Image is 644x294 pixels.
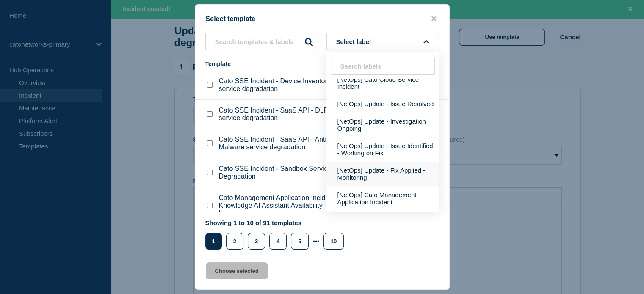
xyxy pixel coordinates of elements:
[331,58,435,75] input: Search labels
[269,233,287,250] button: 4
[326,162,439,186] button: [NetOps] Update - Fix Applied - Monitoring
[326,33,439,50] button: Select label
[326,71,439,95] button: [NetOps] Cato Cloud Service Incident
[207,82,213,88] input: Cato SSE Incident - Device Inventory service degradation checkbox
[326,113,439,137] button: [NetOps] Update - Investigation Ongoing
[226,233,243,250] button: 2
[219,165,340,180] p: Cato SSE Incident - Sandbox Service Degradation
[206,262,268,279] button: Choose selected
[219,136,340,151] p: Cato SSE Incident - SaaS API - Anti-Malware service degradation
[195,15,449,23] div: Select template
[248,233,265,250] button: 3
[326,186,439,211] button: [NetOps] Cato Management Application Incident
[323,233,344,250] button: 10
[291,233,308,250] button: 5
[205,233,222,250] button: 1
[326,95,439,113] button: [NetOps] Update - Issue Resolved
[219,77,340,93] p: Cato SSE Incident - Device Inventory service degradation
[326,137,439,162] button: [NetOps] Update - Issue Identified - Working on Fix
[207,140,213,146] input: Cato SSE Incident - SaaS API - Anti-Malware service degradation checkbox
[207,111,213,117] input: Cato SSE Incident - SaaS API - DLP service degradation checkbox
[207,203,213,208] input: Cato Management Application Incident - Knowledge AI Assistant Availability Issues checkbox
[219,107,340,122] p: Cato SSE Incident - SaaS API - DLP service degradation
[205,219,348,226] p: Showing 1 to 10 of 91 templates
[205,60,340,67] div: Template
[429,15,439,23] button: close button
[219,194,340,217] p: Cato Management Application Incident - Knowledge AI Assistant Availability Issues
[326,211,439,228] button: [NetOps] SSO Provider Issue
[336,38,375,45] span: Select label
[205,33,318,50] input: Search templates & labels
[207,170,213,175] input: Cato SSE Incident - Sandbox Service Degradation checkbox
